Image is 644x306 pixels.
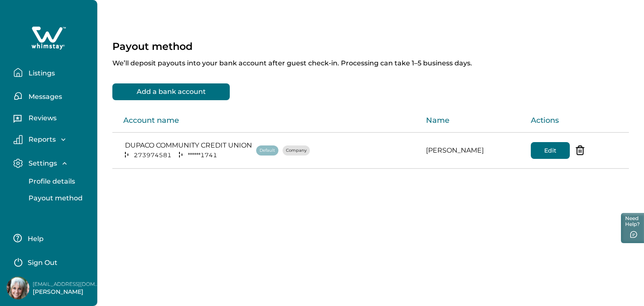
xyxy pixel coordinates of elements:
[26,69,55,78] p: Listings
[13,88,91,104] button: Messages
[33,280,100,288] p: [EMAIL_ADDRESS][DOMAIN_NAME]
[112,109,419,132] th: Account name
[419,132,524,169] td: [PERSON_NAME]
[419,109,524,132] th: Name
[26,93,62,101] p: Messages
[13,158,91,168] button: Settings
[33,288,100,296] p: [PERSON_NAME]
[572,142,589,159] button: delete-acc
[13,253,88,270] button: Sign Out
[19,173,96,190] button: Profile details
[112,83,230,100] button: Add a bank account
[123,141,252,150] p: DUPACO COMMUNITY CREDIT UNION
[25,235,44,243] p: Help
[132,151,173,160] p: 273974581
[112,52,629,67] p: We’ll deposit payouts into your bank account after guest check-in. Processing can take 1–5 busine...
[13,230,88,246] button: Help
[112,40,192,52] p: Payout method
[26,194,83,202] p: Payout method
[26,135,56,144] p: Reports
[26,114,57,122] p: Reviews
[28,259,57,267] p: Sign Out
[26,177,75,186] p: Profile details
[13,173,91,207] div: Settings
[13,111,91,128] button: Reviews
[19,190,96,207] button: Payout method
[13,64,91,81] button: Listings
[286,146,306,155] p: Company
[524,109,629,132] th: Actions
[531,142,570,159] button: Edit
[7,277,29,299] img: Whimstay Host
[26,159,57,168] p: Settings
[13,135,91,144] button: Reports
[260,146,275,155] p: Default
